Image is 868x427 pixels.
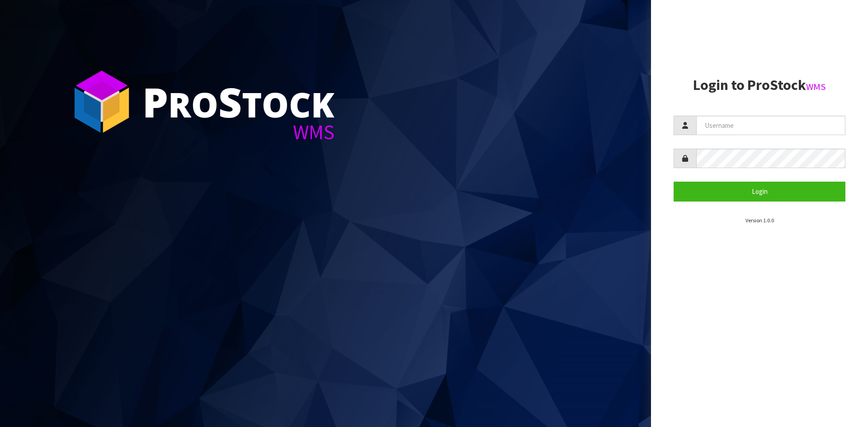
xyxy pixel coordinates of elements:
[142,74,168,129] span: P
[696,116,845,135] input: Username
[218,74,242,129] span: S
[142,122,335,142] div: WMS
[68,68,136,136] img: ProStock Cube
[674,77,845,93] h2: Login to ProStock
[806,81,826,93] small: WMS
[142,81,335,122] div: ro tock
[674,182,845,201] button: Login
[745,217,774,224] small: Version 1.0.0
